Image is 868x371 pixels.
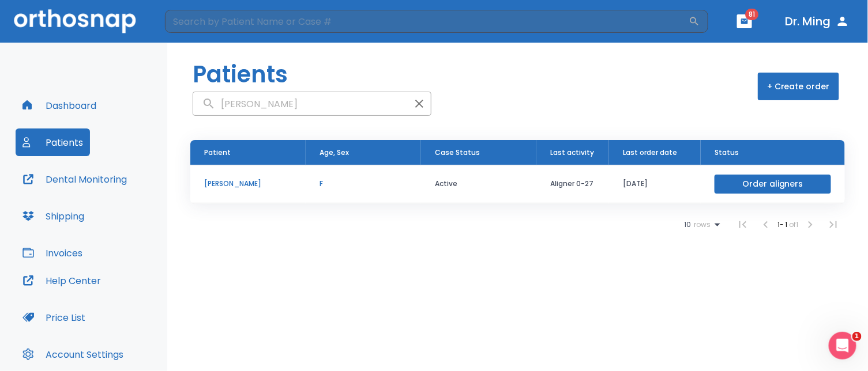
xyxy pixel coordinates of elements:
button: Help Center [16,267,108,294]
button: Invoices [16,239,89,267]
button: Patients [16,128,90,156]
span: of 1 [790,219,799,229]
button: Dr. Ming [781,11,854,32]
td: Active [421,165,536,203]
button: Shipping [16,202,91,230]
iframe: Intercom live chat [829,332,856,359]
button: Account Settings [16,340,130,368]
span: Last order date [623,147,677,158]
h1: Patients [193,57,288,92]
span: Status [715,147,739,158]
img: Orthosnap [14,9,136,33]
td: [DATE] [609,165,701,203]
span: 1 - 1 [777,219,790,229]
input: search [193,93,408,115]
span: rows [691,221,711,229]
button: + Create order [758,73,839,100]
span: 10 [684,221,691,229]
input: Search by Patient Name or Case # [165,10,689,33]
button: Dental Monitoring [16,165,134,193]
span: Patient [204,147,231,158]
button: Dashboard [16,92,103,119]
span: Age, Sex [320,147,349,158]
span: Last activity [550,147,594,158]
button: Order aligners [715,175,831,194]
button: Price List [16,304,92,331]
td: Aligner 0-27 [536,165,609,203]
p: F [320,179,407,189]
p: [PERSON_NAME] [204,179,292,189]
span: Case Status [435,147,480,158]
span: 1 [852,332,862,341]
span: 81 [746,9,759,20]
